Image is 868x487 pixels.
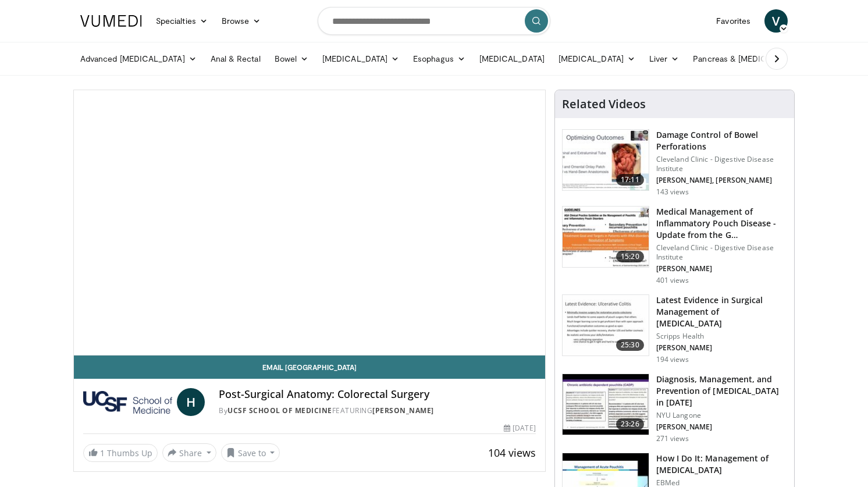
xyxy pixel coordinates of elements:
a: Pancreas & [MEDICAL_DATA] [686,47,822,70]
a: 1 Thumbs Up [83,444,158,462]
a: Email [GEOGRAPHIC_DATA] [74,356,545,379]
h3: Diagnosis, Management, and Prevention of [MEDICAL_DATA] in [DATE] [656,374,787,408]
h3: How I Do It: Management of [MEDICAL_DATA] [656,453,787,476]
a: Esophagus [406,47,472,70]
p: 401 views [656,276,689,285]
p: [PERSON_NAME] [656,264,787,273]
p: 143 views [656,187,689,197]
a: 23:26 Diagnosis, Management, and Prevention of [MEDICAL_DATA] in [DATE] NYU Langone [PERSON_NAME]... [562,374,787,443]
a: 25:30 Latest Evidence in Surgical Management of [MEDICAL_DATA] Scripps Health [PERSON_NAME] 194 v... [562,294,787,364]
p: Scripps Health [656,332,787,341]
img: UCSF School of Medicine [83,388,172,416]
p: [PERSON_NAME] [656,422,787,432]
video-js: Video Player [74,90,545,356]
a: Anal & Rectal [204,47,268,70]
a: Bowel [268,47,315,70]
p: [PERSON_NAME] [656,343,787,353]
span: 104 views [488,446,536,460]
img: 1a171440-c039-4334-9498-c37888e1e1ce.150x105_q85_crop-smart_upscale.jpg [563,374,649,435]
a: Advanced [MEDICAL_DATA] [73,47,204,70]
a: [MEDICAL_DATA] [472,47,552,70]
img: 759caa8f-51be-49e1-b99b-4c218df472f1.150x105_q85_crop-smart_upscale.jpg [563,295,649,356]
h3: Latest Evidence in Surgical Management of [MEDICAL_DATA] [656,294,787,329]
a: V [764,9,788,33]
img: VuMedi Logo [80,15,142,27]
p: NYU Langone [656,411,787,420]
a: [MEDICAL_DATA] [552,47,642,70]
span: 1 [100,447,105,458]
a: Browse [215,9,268,33]
a: [MEDICAL_DATA] [315,47,406,70]
a: 17:11 Damage Control of Bowel Perforations Cleveland Clinic - Digestive Disease Institute [PERSON... [562,129,787,197]
p: 271 views [656,434,689,443]
p: Cleveland Clinic - Digestive Disease Institute [656,243,787,262]
span: 25:30 [616,339,644,351]
h3: Medical Management of Inflammatory Pouch Disease - Update from the G… [656,206,787,241]
p: [PERSON_NAME], [PERSON_NAME] [656,176,787,185]
p: 194 views [656,355,689,364]
a: H [177,388,205,416]
button: Save to [221,443,280,462]
h4: Post-Surgical Anatomy: Colorectal Surgery [219,388,535,401]
div: By FEATURING [219,406,535,416]
img: 84ad4d88-1369-491d-9ea2-a1bba70c4e36.150x105_q85_crop-smart_upscale.jpg [563,130,649,190]
span: 23:26 [616,418,644,430]
a: UCSF School of Medicine [227,406,332,415]
a: Favorites [709,9,757,33]
span: 15:20 [616,251,644,262]
h4: Related Videos [562,97,646,111]
span: 17:11 [616,174,644,186]
a: Specialties [149,9,215,33]
button: Share [162,443,216,462]
a: [PERSON_NAME] [372,406,434,415]
a: Liver [642,47,686,70]
img: 9563fa7c-1501-4542-9566-b82c8a86e130.150x105_q85_crop-smart_upscale.jpg [563,207,649,267]
div: [DATE] [504,423,535,433]
input: Search topics, interventions [318,7,550,35]
a: 15:20 Medical Management of Inflammatory Pouch Disease - Update from the G… Cleveland Clinic - Di... [562,206,787,285]
h3: Damage Control of Bowel Perforations [656,129,787,152]
p: Cleveland Clinic - Digestive Disease Institute [656,155,787,173]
